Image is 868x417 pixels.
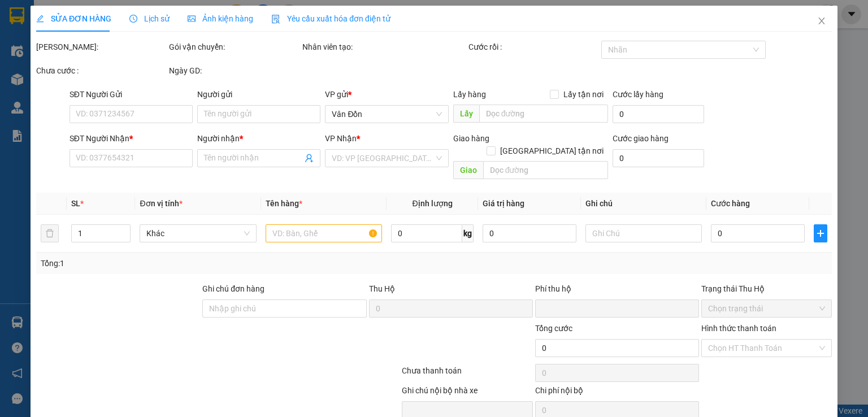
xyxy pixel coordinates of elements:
div: Chưa thanh toán [401,364,533,384]
span: SL [71,199,80,208]
span: Tổng cước [535,324,572,333]
img: icon [271,15,280,24]
span: Lịch sử [129,14,170,23]
div: [PERSON_NAME]: [36,41,167,53]
div: SĐT Người Gửi [70,88,193,101]
div: Người gửi [197,88,320,101]
button: plus [814,224,827,242]
div: VP gửi [325,88,448,101]
label: Cước lấy hàng [613,90,663,99]
span: close [817,16,826,25]
div: Người nhận [197,132,320,145]
div: Phí thu hộ [535,283,699,299]
span: plus [814,229,827,238]
span: Yêu cầu xuất hóa đơn điện tử [271,14,390,23]
span: Giá trị hàng [483,199,524,208]
span: Giao [453,161,483,179]
input: Cước lấy hàng [613,105,704,123]
span: Giao hàng [453,134,489,143]
span: Lấy hàng [453,90,485,99]
label: Hình thức thanh toán [701,324,776,333]
span: Vân Đồn [332,106,441,123]
div: Ngày GD: [169,64,300,77]
input: Cước giao hàng [613,149,704,167]
input: VD: Bàn, Ghế [266,224,382,242]
div: Chi phí nội bộ [535,384,699,401]
span: Tên hàng [266,199,302,208]
span: clock-circle [129,15,137,23]
span: Lấy [453,105,479,123]
label: Ghi chú đơn hàng [202,284,264,293]
span: user-add [305,154,314,163]
span: picture [188,15,196,23]
span: Cước hàng [711,199,750,208]
button: Close [806,6,837,37]
span: Định lượng [412,199,452,208]
div: Tổng: 1 [41,257,336,270]
input: Dọc đường [483,161,608,179]
span: SỬA ĐƠN HÀNG [36,14,111,23]
th: Ghi chú [581,193,706,215]
span: kg [462,224,474,242]
input: Dọc đường [479,105,608,123]
div: SĐT Người Nhận [70,132,193,145]
span: Khác [146,225,249,242]
span: Chọn trạng thái [708,300,825,317]
span: Lấy tận nơi [559,88,608,101]
span: VP Nhận [325,134,357,143]
div: Cước rồi : [468,41,599,53]
div: Nhân viên tạo: [302,41,466,53]
span: Đơn vị tính [140,199,182,208]
span: edit [36,15,44,23]
div: Chưa cước : [36,64,167,77]
div: Ghi chú nội bộ nhà xe [402,384,532,401]
div: Trạng thái Thu Hộ [701,283,832,295]
div: Gói vận chuyển: [169,41,300,53]
span: [GEOGRAPHIC_DATA] tận nơi [496,145,608,157]
label: Cước giao hàng [613,134,669,143]
input: Ghi Chú [585,224,702,242]
span: Thu Hộ [368,284,394,293]
input: Ghi chú đơn hàng [202,299,366,318]
span: Ảnh kiện hàng [188,14,253,23]
button: delete [41,224,59,242]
